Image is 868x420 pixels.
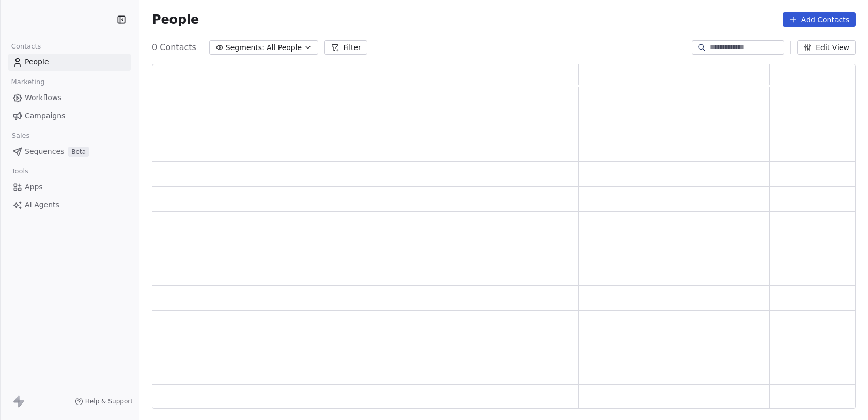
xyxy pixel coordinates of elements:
span: Sales [7,128,34,143]
span: Tools [7,164,33,179]
span: Segments: [226,42,265,53]
span: 0 Contacts [152,41,196,54]
a: SequencesBeta [8,143,131,160]
button: Edit View [797,40,856,55]
span: Beta [68,147,89,157]
a: Help & Support [75,397,133,406]
span: Campaigns [25,110,65,121]
span: Marketing [7,74,49,90]
a: AI Agents [8,197,131,214]
span: People [25,57,49,68]
button: Add Contacts [783,12,856,27]
span: Apps [25,182,43,192]
div: grid [152,87,865,409]
span: AI Agents [25,200,59,211]
span: Contacts [7,39,45,54]
a: People [8,54,131,71]
button: Filter [324,40,367,55]
span: Sequences [25,146,64,157]
span: Workflows [25,92,62,103]
a: Apps [8,179,131,196]
span: People [152,12,199,27]
a: Campaigns [8,107,131,124]
span: Help & Support [85,397,133,406]
a: Workflows [8,89,131,106]
span: All People [267,42,302,53]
